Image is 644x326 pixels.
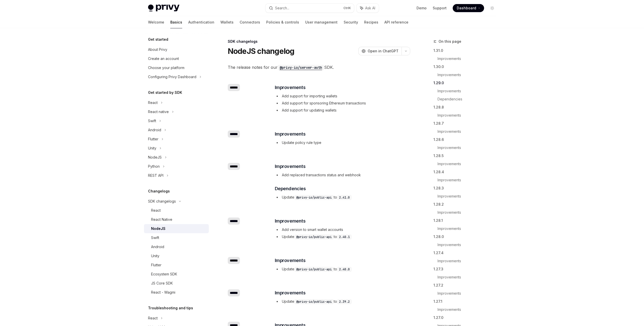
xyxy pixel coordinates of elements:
[148,145,156,151] div: Unity
[151,280,173,286] div: JS Core SDK
[433,168,500,176] a: 1.28.4
[433,47,500,55] a: 1.31.0
[228,64,410,71] span: The release notes for our SDK.
[384,16,408,28] a: API reference
[151,216,172,223] div: React Native
[148,118,156,124] div: Swift
[275,100,410,106] li: Add support for sponsoring Ethereum transactions
[148,305,193,311] h5: Troubleshooting and tips
[433,79,500,87] a: 1.29.0
[275,5,289,11] div: Search...
[433,281,500,289] a: 1.27.2
[433,184,500,192] a: 1.28.3
[433,200,500,208] a: 1.28.2
[144,242,209,251] a: Android
[364,16,378,28] a: Recipes
[433,249,500,257] a: 1.27.4
[151,253,159,259] div: Unity
[148,172,163,179] div: REST API
[275,131,306,138] span: Improvements
[438,87,500,95] a: Improvements
[148,65,184,71] div: Choose your platform
[433,6,447,11] a: Support
[438,208,500,216] a: Improvements
[433,216,500,225] a: 1.28.1
[438,95,500,103] a: Dependencies
[357,4,379,13] button: Ask AI
[144,224,209,233] a: NodeJS
[275,194,410,200] li: Update to
[433,233,500,241] a: 1.28.0
[170,16,182,28] a: Basics
[151,235,159,241] div: Swift
[144,233,209,242] a: Swift
[365,6,375,11] span: Ask AI
[433,119,500,127] a: 1.28.7
[438,71,500,79] a: Improvements
[151,262,161,268] div: Flutter
[433,136,500,144] a: 1.28.6
[144,54,209,63] a: Create an account
[368,49,399,54] span: Open in ChatGPT
[265,4,354,13] button: Search...CtrlK
[358,47,402,55] button: Open in ChatGPT
[457,6,476,11] span: Dashboard
[433,152,500,160] a: 1.28.5
[438,273,500,281] a: Improvements
[337,267,352,272] code: 2.40.0
[266,16,299,28] a: Policies & controls
[144,270,209,279] a: Ecosystem SDK
[148,100,158,106] div: React
[144,63,209,72] a: Choose your platform
[433,265,500,273] a: 1.27.3
[151,244,164,250] div: Android
[275,163,306,170] span: Improvements
[438,289,500,297] a: Improvements
[144,206,209,215] a: React
[294,299,334,304] code: @privy-io/public-api
[148,315,158,321] div: React
[148,90,182,96] h5: Get started by SDK
[337,299,352,304] code: 2.39.2
[148,36,168,42] h5: Get started
[438,257,500,265] a: Improvements
[148,56,179,62] div: Create an account
[438,306,500,314] a: Improvements
[144,279,209,288] a: JS Core SDK
[438,160,500,168] a: Improvements
[344,16,358,28] a: Security
[438,192,500,200] a: Improvements
[148,198,176,204] div: SDK changelogs
[305,16,338,28] a: User management
[148,163,160,169] div: Python
[275,234,410,240] li: Update to
[148,47,167,53] div: About Privy
[275,227,410,233] li: Add version to smart wallet accounts
[144,45,209,54] a: About Privy
[453,4,484,12] a: Dashboard
[144,288,209,297] a: React - Wagmi
[294,195,334,200] code: @privy-io/public-api
[275,93,410,99] li: Add support for importing wallets
[438,144,500,152] a: Improvements
[275,140,410,146] li: Update policy rule type
[148,109,169,115] div: React native
[438,127,500,136] a: Improvements
[228,39,410,44] div: SDK changelogs
[148,16,164,28] a: Welcome
[151,289,175,295] div: React - Wagmi
[275,289,306,296] span: Improvements
[417,6,427,11] a: Demo
[275,107,410,113] li: Add support for updating wallets
[148,136,158,142] div: Flutter
[433,297,500,306] a: 1.27.1
[433,103,500,111] a: 1.28.8
[144,251,209,260] a: Unity
[438,176,500,184] a: Improvements
[275,84,306,91] span: Improvements
[275,218,306,225] span: Improvements
[151,226,165,232] div: NodeJS
[148,74,196,80] div: Configuring Privy Dashboard
[275,298,410,305] li: Update to
[439,38,461,45] span: On this page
